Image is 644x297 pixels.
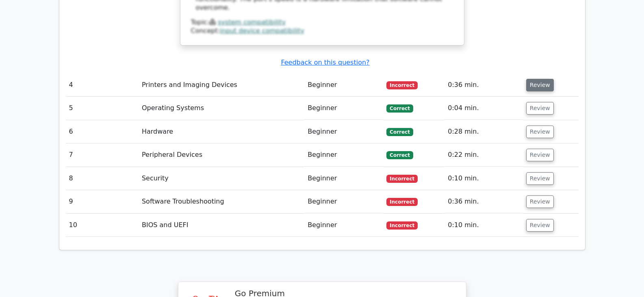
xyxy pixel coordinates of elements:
[139,120,304,143] td: Hardware
[386,221,418,230] span: Incorrect
[66,74,139,97] td: 4
[386,104,413,113] span: Correct
[139,214,304,237] td: BIOS and UEFI
[386,128,413,136] span: Correct
[445,214,523,237] td: 0:10 min.
[304,167,383,190] td: Beginner
[386,175,418,183] span: Incorrect
[445,167,523,190] td: 0:10 min.
[304,74,383,97] td: Beginner
[445,74,523,97] td: 0:36 min.
[526,195,554,208] button: Review
[304,190,383,213] td: Beginner
[304,143,383,167] td: Beginner
[218,18,286,26] a: system compatibility
[526,126,554,138] button: Review
[526,102,554,115] button: Review
[139,167,304,190] td: Security
[526,79,554,91] button: Review
[526,172,554,185] button: Review
[445,120,523,143] td: 0:28 min.
[139,97,304,120] td: Operating Systems
[526,149,554,161] button: Review
[191,27,453,35] div: Concept:
[66,214,139,237] td: 10
[445,190,523,213] td: 0:36 min.
[66,190,139,213] td: 9
[139,74,304,97] td: Printers and Imaging Devices
[386,151,413,159] span: Correct
[304,97,383,120] td: Beginner
[139,143,304,167] td: Peripheral Devices
[386,198,418,206] span: Incorrect
[281,59,369,66] a: Feedback on this question?
[66,120,139,143] td: 6
[66,143,139,167] td: 7
[66,167,139,190] td: 8
[386,81,418,89] span: Incorrect
[304,214,383,237] td: Beginner
[139,190,304,213] td: Software Troubleshooting
[304,120,383,143] td: Beginner
[220,27,304,35] a: input device compatibility
[66,97,139,120] td: 5
[445,97,523,120] td: 0:04 min.
[445,143,523,167] td: 0:22 min.
[526,219,554,232] button: Review
[191,18,453,27] div: Topic:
